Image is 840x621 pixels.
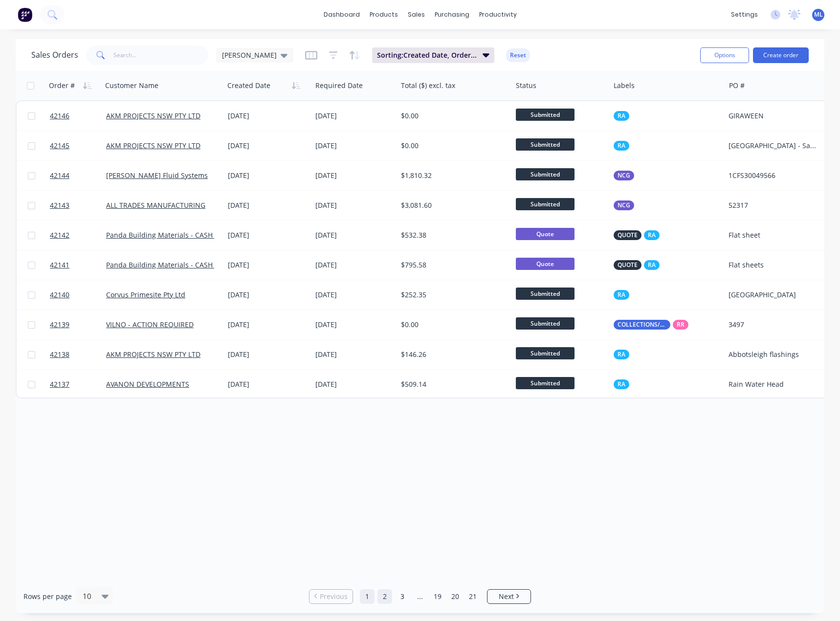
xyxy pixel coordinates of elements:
div: GIRAWEEN [729,111,822,121]
div: Labels [614,81,635,90]
div: Flat sheet [729,230,822,240]
div: $509.14 [401,379,503,389]
a: AKM PROJECTS NSW PTY LTD [106,350,200,359]
span: RA [618,290,625,300]
button: Create order [753,47,809,63]
a: Previous page [309,592,353,601]
span: 42138 [50,350,69,359]
span: COLLECTIONS/RETURNS [618,320,666,330]
div: 52317 [729,200,822,210]
button: QUOTERA [614,260,660,270]
div: [DATE] [315,379,393,389]
div: [DATE] [315,320,393,330]
button: RA [614,290,629,300]
div: [DATE] [315,260,393,270]
button: NCG [614,171,634,180]
div: Customer Name [105,81,158,90]
div: Status [516,81,536,90]
span: Previous [320,592,348,601]
div: [DATE] [228,171,308,180]
div: [DATE] [228,230,308,240]
a: Page 19 [430,589,445,604]
div: $795.58 [401,260,503,270]
a: 42142 [50,221,106,250]
div: [DATE] [228,141,308,151]
span: 42137 [50,379,69,389]
a: 42140 [50,280,106,310]
a: AKM PROJECTS NSW PTY LTD [106,141,200,150]
a: 42141 [50,250,106,280]
button: RA [614,350,629,359]
div: Abbotsleigh flashings [729,350,822,359]
div: [DATE] [228,111,308,121]
a: 42138 [50,340,106,369]
a: Panda Building Materials - CASH SALE [106,260,230,269]
button: NCG [614,200,634,210]
a: Next page [487,592,531,601]
span: 42140 [50,290,69,300]
span: Quote [516,258,575,270]
div: [DATE] [315,141,393,151]
div: [DATE] [315,200,393,210]
span: RA [618,141,625,151]
div: [DATE] [315,230,393,240]
span: ML [814,10,823,19]
div: Required Date [315,81,363,90]
div: products [365,7,403,22]
span: Submitted [516,168,575,180]
span: Quote [516,228,575,240]
div: [DATE] [315,171,393,180]
span: RA [648,260,656,270]
a: ALL TRADES MANUFACTURING [106,200,205,210]
div: $1,810.32 [401,171,503,180]
div: [GEOGRAPHIC_DATA] - Samples [729,141,822,151]
div: productivity [474,7,522,22]
span: RA [618,350,625,359]
a: 42146 [50,101,106,131]
a: Jump forward [413,589,427,604]
a: Corvus Primesite Pty Ltd [106,290,185,299]
div: [DATE] [228,200,308,210]
span: Submitted [516,109,575,121]
div: [DATE] [315,111,393,121]
span: 42143 [50,200,69,210]
a: Page 1 is your current page [360,589,375,604]
div: 3497 [729,320,822,330]
span: NCG [618,200,630,210]
div: $532.38 [401,230,503,240]
div: sales [403,7,430,22]
h1: Sales Orders [31,50,78,60]
span: Submitted [516,377,575,389]
div: [DATE] [228,260,308,270]
div: [GEOGRAPHIC_DATA] [729,290,822,300]
a: Page 3 [395,589,410,604]
div: Total ($) excl. tax [401,81,455,90]
span: NCG [618,171,630,180]
a: 42145 [50,131,106,160]
a: 42144 [50,161,106,190]
a: Panda Building Materials - CASH SALE [106,230,230,240]
img: Factory [18,7,32,22]
a: Page 2 [377,589,392,604]
a: Page 20 [448,589,463,604]
input: Search... [113,45,209,65]
span: Submitted [516,198,575,210]
button: RA [614,379,629,389]
span: Sorting: Created Date, Order # [377,50,477,60]
span: RR [677,320,685,330]
button: RA [614,111,629,121]
span: Next [499,592,514,601]
button: COLLECTIONS/RETURNSRR [614,320,688,330]
div: $146.26 [401,350,503,359]
div: [DATE] [315,350,393,359]
div: $0.00 [401,141,503,151]
a: 42139 [50,310,106,339]
ul: Pagination [305,589,535,604]
button: QUOTERA [614,230,660,240]
button: Reset [506,48,530,62]
a: VILNO - ACTION REQUIRED [106,320,194,329]
a: Page 21 [465,589,480,604]
div: $3,081.60 [401,200,503,210]
span: QUOTE [618,260,638,270]
div: settings [726,7,763,22]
